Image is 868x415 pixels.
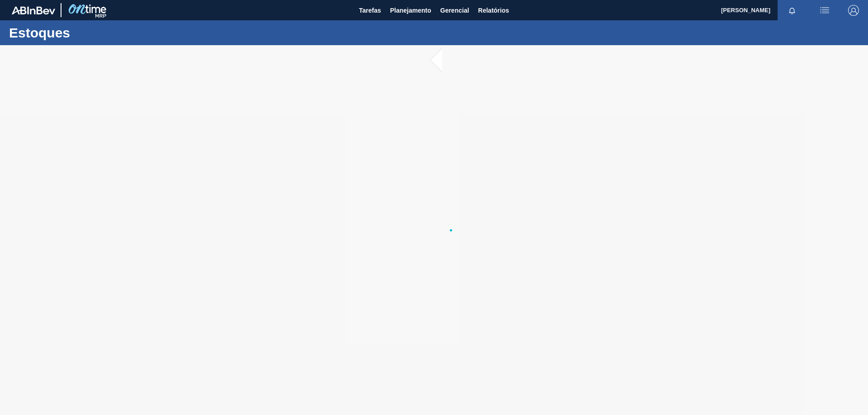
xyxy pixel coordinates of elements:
[440,5,469,16] span: Gerencial
[478,5,509,16] span: Relatórios
[390,5,431,16] span: Planejamento
[9,28,170,38] h1: Estoques
[819,5,830,16] img: userActions
[778,4,807,17] button: Notificações
[359,5,381,16] span: Tarefas
[848,5,859,16] img: Logout
[12,6,55,14] img: TNhmsLtSVTkK8tSr43FrP2fwEKptu5GPRR3wAAAABJRU5ErkJggg==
